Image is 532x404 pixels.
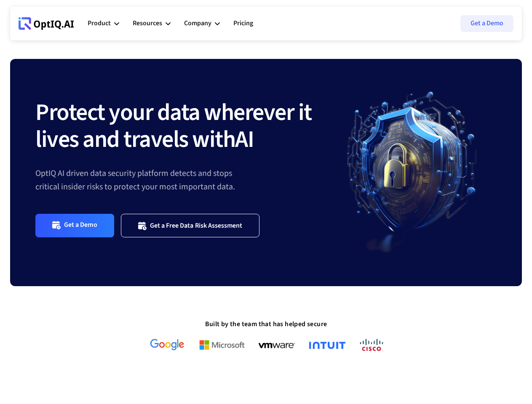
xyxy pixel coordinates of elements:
div: Product [88,18,111,29]
div: Company [184,11,220,36]
div: Resources [133,11,171,36]
a: Get a Demo [35,214,114,237]
a: Get a Demo [460,15,513,32]
a: Pricing [233,11,253,36]
div: Get a Demo [64,221,97,230]
div: Product [88,11,119,36]
strong: AI [235,123,254,156]
div: Company [184,18,211,29]
div: OptIQ AI driven data security platform detects and stops critical insider risks to protect your m... [35,167,328,194]
div: Resources [133,18,162,29]
div: Get a Free Data Risk Assessment [150,221,243,230]
a: Get a Free Data Risk Assessment [121,214,260,237]
strong: Protect your data wherever it lives and travels with [35,96,312,156]
a: Webflow Homepage [19,11,74,36]
strong: Built by the team that has helped secure [205,319,327,329]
